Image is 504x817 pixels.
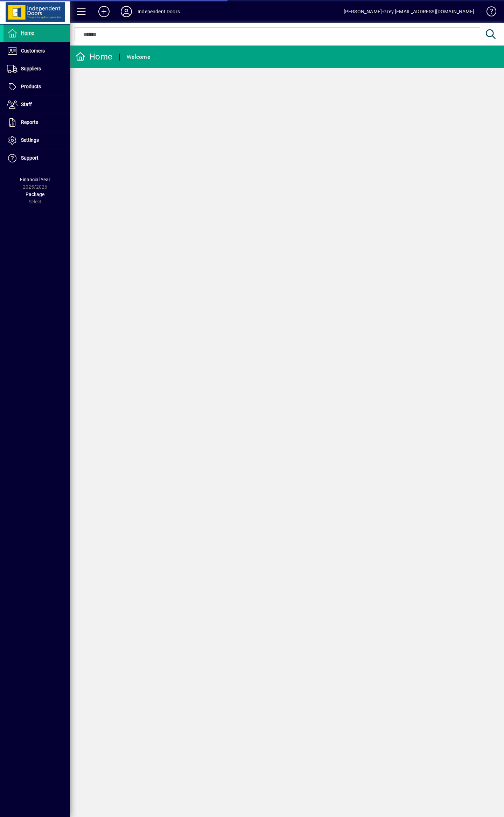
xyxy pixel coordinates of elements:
[75,51,112,62] div: Home
[138,6,180,17] div: Independent Doors
[21,48,45,54] span: Customers
[26,191,44,197] span: Package
[127,51,150,63] div: Welcome
[3,114,70,131] a: Reports
[21,102,32,107] span: Staff
[21,30,34,36] span: Home
[20,177,50,182] span: Financial Year
[21,84,41,89] span: Products
[3,149,70,167] a: Support
[3,132,70,149] a: Settings
[21,119,38,125] span: Reports
[344,6,474,17] div: [PERSON_NAME]-Grey [EMAIL_ADDRESS][DOMAIN_NAME]
[3,96,70,113] a: Staff
[21,66,41,71] span: Suppliers
[3,78,70,96] a: Products
[3,42,70,60] a: Customers
[481,1,495,24] a: Knowledge Base
[115,5,138,18] button: Profile
[21,155,38,161] span: Support
[93,5,115,18] button: Add
[3,60,70,78] a: Suppliers
[21,137,39,143] span: Settings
